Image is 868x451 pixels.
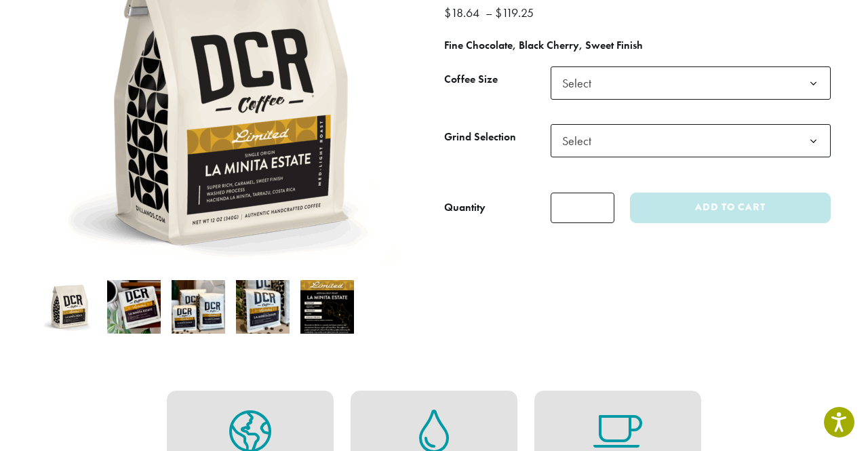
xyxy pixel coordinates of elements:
[495,5,537,20] bdi: 119.25
[172,280,225,334] img: La Minita Estate - Image 3
[557,70,605,96] span: Select
[444,38,643,52] b: Fine Chocolate, Black Cherry, Sweet Finish
[444,5,451,20] span: $
[236,280,290,334] img: La Minita Estate - Image 4
[444,199,486,216] div: Quantity
[551,66,831,100] span: Select
[557,128,605,154] span: Select
[551,124,831,157] span: Select
[444,128,551,147] label: Grind Selection
[300,280,354,334] img: La Minita Estate - Image 5
[444,70,551,90] label: Coffee Size
[630,193,831,223] button: Add to cart
[495,5,502,20] span: $
[551,193,614,223] input: Product quantity
[486,5,492,20] span: –
[107,280,161,334] img: La Minita Estate - Image 2
[444,5,483,20] bdi: 18.64
[43,280,96,334] img: La Minita Estate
